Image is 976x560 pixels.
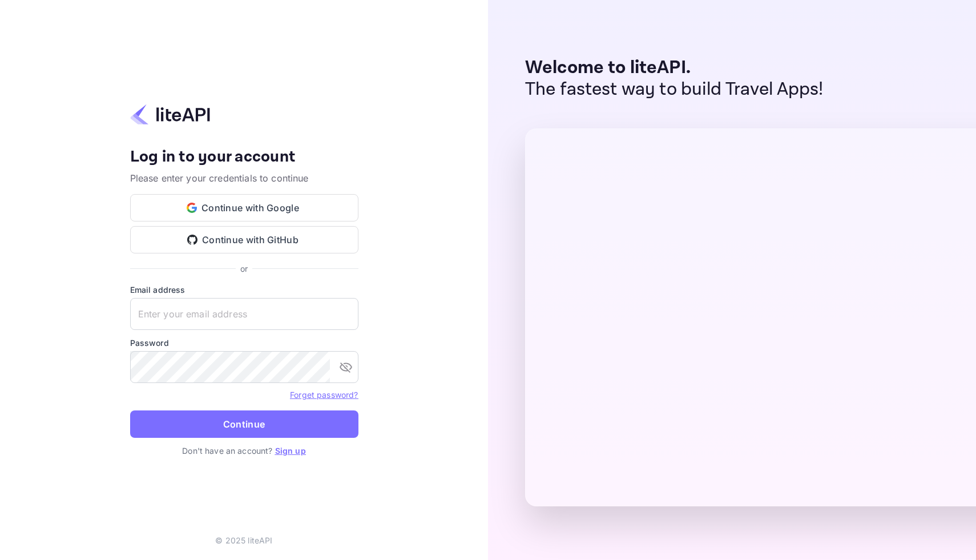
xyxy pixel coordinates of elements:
label: Password [130,337,358,349]
img: liteapi [130,103,210,126]
a: Forget password? [290,390,358,400]
p: Please enter your credentials to continue [130,171,358,185]
button: Continue [130,410,358,438]
h4: Log in to your account [130,147,358,167]
p: or [240,263,248,275]
button: Continue with GitHub [130,226,358,253]
p: Welcome to liteAPI. [525,57,824,79]
p: Don't have an account? [130,445,358,457]
a: Forget password? [290,389,358,400]
button: toggle password visibility [334,356,357,378]
a: Sign up [275,446,306,456]
p: The fastest way to build Travel Apps! [525,79,824,100]
label: Email address [130,284,358,296]
button: Continue with Google [130,194,358,221]
p: © 2025 liteAPI [215,534,272,546]
input: Enter your email address [130,298,358,330]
